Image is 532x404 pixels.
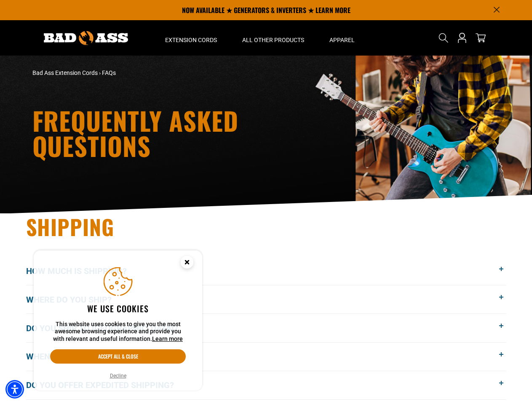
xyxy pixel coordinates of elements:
[34,250,202,391] aside: Cookie Consent
[26,371,506,399] button: Do you offer expedited shipping?
[50,349,186,364] button: Accept all & close
[165,36,217,44] span: Extension Cords
[437,31,450,45] summary: Search
[152,20,230,56] summary: Extension Cords
[230,20,317,56] summary: All Other Products
[5,380,24,399] div: Accessibility Menu
[26,343,506,371] button: When will my order get here?
[32,69,98,76] a: Bad Ass Extension Cords
[26,211,115,242] span: Shipping
[26,350,172,363] span: When will my order get here?
[152,335,183,342] a: This website uses cookies to give you the most awesome browsing experience and provide you with r...
[26,285,506,314] button: Where do you ship?
[242,36,304,44] span: All Other Products
[32,69,340,77] nav: breadcrumbs
[107,372,129,380] button: Decline
[26,314,506,342] button: Do you ship to [GEOGRAPHIC_DATA]?
[26,293,124,306] span: Where do you ship?
[317,20,367,56] summary: Apparel
[44,31,128,45] img: Bad Ass Extension Cords
[26,265,139,277] span: How much is shipping?
[455,20,469,56] a: Open this option
[329,36,355,44] span: Apparel
[102,69,116,76] span: FAQs
[99,69,101,76] span: ›
[50,321,186,343] p: This website uses cookies to give you the most awesome browsing experience and provide you with r...
[474,33,487,43] a: cart
[26,257,506,285] button: How much is shipping?
[172,250,202,276] button: Close this option
[50,303,186,314] h2: We use cookies
[26,322,191,335] span: Do you ship to [GEOGRAPHIC_DATA]?
[32,108,340,158] h1: Frequently Asked Questions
